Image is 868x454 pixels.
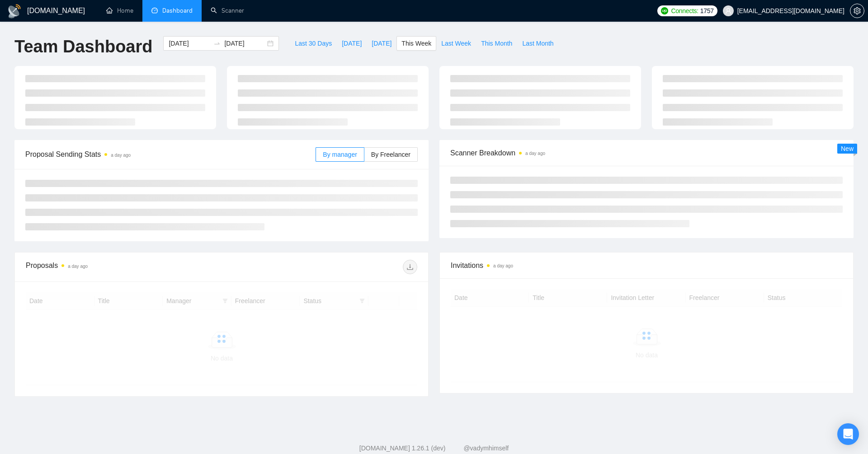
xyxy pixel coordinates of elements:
span: Scanner Breakdown [450,147,843,159]
img: logo [7,4,22,19]
span: By manager [323,151,357,158]
a: @vadymhimself [463,445,509,452]
span: This Week [401,38,431,48]
a: searchScanner [211,7,244,14]
span: Last 30 Days [295,38,332,48]
span: user [725,8,731,14]
button: Last Week [436,36,476,51]
span: New [841,145,854,152]
span: setting [850,7,864,14]
button: setting [850,4,864,18]
span: 1757 [700,6,714,16]
input: End date [224,38,265,48]
span: Proposal Sending Stats [25,149,316,160]
span: By Freelancer [371,151,410,158]
span: Invitations [451,260,842,271]
img: upwork-logo.png [661,7,668,14]
span: Connects: [671,6,698,16]
span: dashboard [151,7,158,14]
button: This Week [396,36,436,51]
span: Dashboard [162,7,193,14]
h1: Team Dashboard [14,36,152,57]
input: Start date [169,38,210,48]
span: Last Week [441,38,471,48]
span: to [213,40,221,47]
time: a day ago [68,264,88,269]
div: Proposals [26,260,222,274]
span: [DATE] [372,38,392,48]
button: Last 30 Days [290,36,337,51]
a: homeHome [106,7,133,14]
time: a day ago [525,151,545,156]
span: This Month [481,38,512,48]
button: This Month [476,36,517,51]
button: [DATE] [367,36,396,51]
time: a day ago [493,263,513,268]
button: Last Month [517,36,558,51]
a: [DOMAIN_NAME] 1.26.1 (dev) [359,445,446,452]
span: Last Month [522,38,553,48]
span: [DATE] [342,38,362,48]
a: setting [850,7,864,14]
span: swap-right [213,40,221,47]
time: a day ago [111,153,131,158]
button: [DATE] [337,36,367,51]
div: Open Intercom Messenger [837,423,859,445]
